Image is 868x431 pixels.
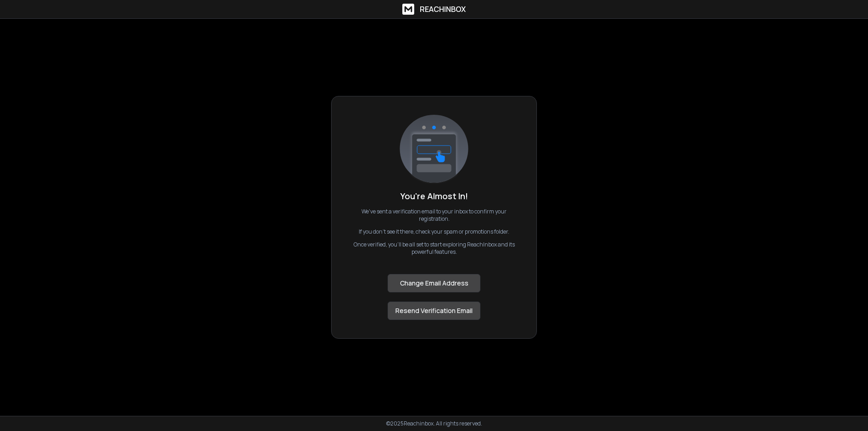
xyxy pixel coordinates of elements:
[350,208,518,223] p: We've sent a verification email to your inbox to confirm your registration.
[402,4,466,15] a: ReachInbox
[350,241,518,256] p: Once verified, you’ll be all set to start exploring ReachInbox and its powerful features.
[359,228,509,235] p: If you don't see it there, check your spam or promotions folder.
[420,4,466,15] h1: ReachInbox
[400,115,468,185] img: logo
[388,274,480,292] button: Change Email Address
[400,190,468,202] h1: You're Almost In!
[386,420,482,427] p: © 2025 Reachinbox. All rights reserved.
[388,302,480,320] button: Resend Verification Email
